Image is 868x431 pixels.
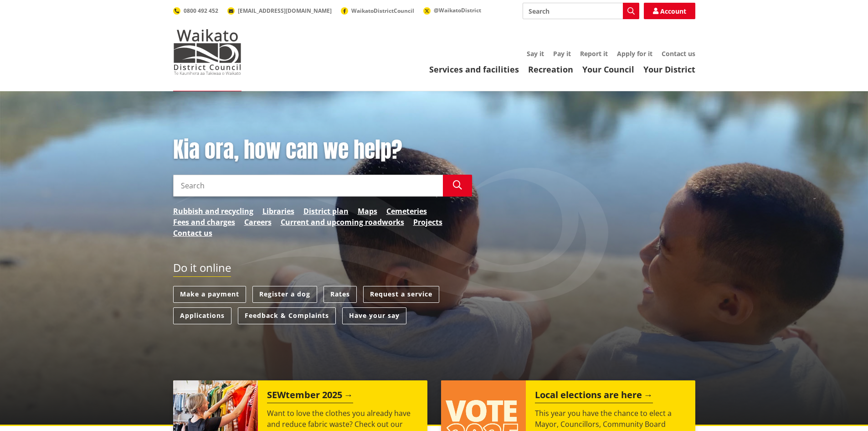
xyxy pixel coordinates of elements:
[238,7,332,15] span: [EMAIL_ADDRESS][DOMAIN_NAME]
[173,307,231,324] a: Applications
[523,3,639,19] input: Search input
[262,206,294,217] a: Libraries
[238,307,336,324] a: Feedback & Complaints
[173,137,472,163] h1: Kia ora, how can we help?
[413,217,442,228] a: Projects
[643,64,695,75] a: Your District
[434,6,481,14] span: @WaikatoDistrict
[173,29,241,75] img: Waikato District Council - Te Kaunihera aa Takiwaa o Waikato
[358,206,377,217] a: Maps
[184,7,218,15] span: 0800 492 452
[173,217,235,228] a: Fees and charges
[173,175,443,197] input: Search input
[423,6,481,14] a: @WaikatoDistrict
[341,7,414,15] a: WaikatoDistrictCouncil
[527,49,544,58] a: Say it
[363,286,439,303] a: Request a service
[173,286,246,303] a: Make a payment
[173,228,212,239] a: Contact us
[429,64,519,75] a: Services and facilities
[351,7,414,15] span: WaikatoDistrictCouncil
[281,217,404,228] a: Current and upcoming roadworks
[535,389,653,403] h2: Local elections are here
[252,286,317,303] a: Register a dog
[303,206,349,217] a: District plan
[386,206,427,217] a: Cemeteries
[227,7,332,15] a: [EMAIL_ADDRESS][DOMAIN_NAME]
[582,64,634,75] a: Your Council
[173,7,218,15] a: 0800 492 452
[267,389,353,403] h2: SEWtember 2025
[173,261,231,277] h2: Do it online
[244,217,272,228] a: Careers
[173,206,253,217] a: Rubbish and recycling
[580,49,608,58] a: Report it
[644,3,695,19] a: Account
[662,49,695,58] a: Contact us
[342,307,406,324] a: Have your say
[528,64,573,75] a: Recreation
[553,49,571,58] a: Pay it
[617,49,652,58] a: Apply for it
[324,286,357,303] a: Rates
